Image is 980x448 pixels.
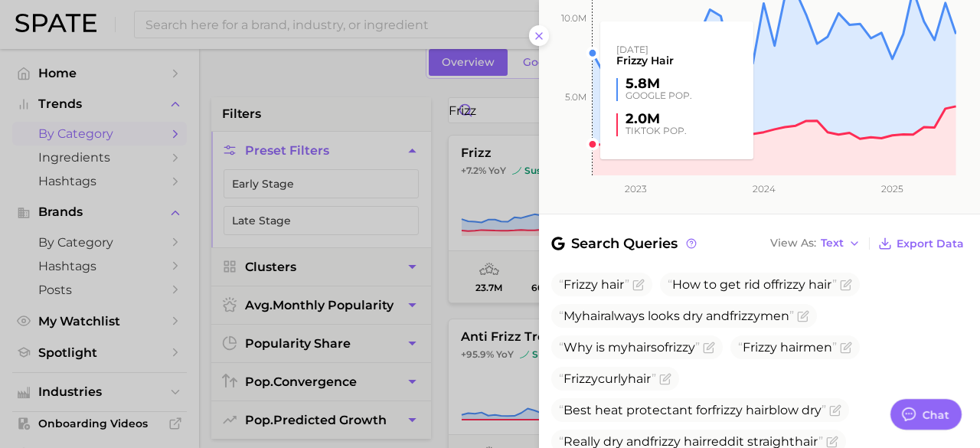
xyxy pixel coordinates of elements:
[881,183,903,195] tspan: 2025
[559,403,826,417] span: Best heat protectant for blow dry
[874,233,968,254] button: Export Data
[826,436,838,448] button: Flag as miscategorized or irrelevant
[659,373,671,385] button: Flag as miscategorized or irrelevant
[770,239,816,247] span: View As
[808,277,832,292] span: hair
[897,237,964,250] span: Export Data
[780,340,803,355] span: hair
[775,277,805,292] span: frizzy
[563,371,598,386] span: Frizzy
[753,183,776,195] tspan: 2024
[738,340,837,355] span: men
[766,234,864,253] button: View AsText
[743,340,777,355] span: Frizzy
[559,309,794,323] span: My always looks dry and men
[665,340,695,355] span: frizzy
[703,342,715,354] button: Flag as miscategorized or irrelevant
[712,403,743,417] span: frizzy
[840,342,852,354] button: Flag as miscategorized or irrelevant
[601,277,625,292] span: hair
[797,310,809,322] button: Flag as miscategorized or irrelevant
[628,340,651,355] span: hair
[668,277,837,292] span: How to get rid of
[551,233,699,254] span: Search Queries
[559,371,656,386] span: curly
[829,404,841,417] button: Flag as miscategorized or irrelevant
[625,183,647,195] tspan: 2023
[840,279,852,291] button: Flag as miscategorized or irrelevant
[582,309,604,323] span: hair
[563,277,598,292] span: Frizzy
[559,340,700,355] span: Why is my so
[628,371,652,386] span: hair
[632,279,645,291] button: Flag as miscategorized or irrelevant
[730,309,760,323] span: frizzy
[746,403,769,417] span: hair
[821,239,844,247] span: Text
